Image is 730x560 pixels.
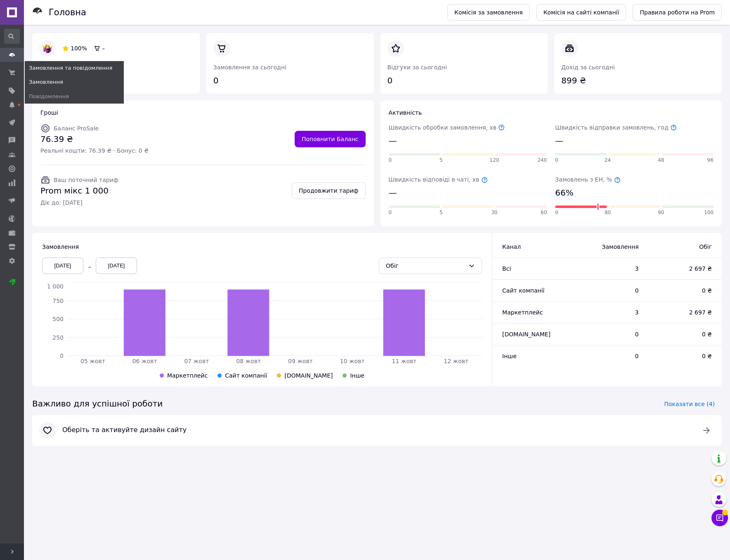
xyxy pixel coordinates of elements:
[42,243,79,250] span: Замовлення
[167,372,208,379] span: Маркетплейс
[502,243,521,250] span: Канал
[49,7,86,17] h1: Головна
[555,157,558,164] span: 0
[555,135,563,147] span: —
[32,415,722,446] a: Оберіть та активуйте дизайн сайту
[236,358,261,364] tspan: 08 жовт
[707,157,713,164] span: 96
[605,209,611,216] span: 80
[284,372,333,379] span: [DOMAIN_NAME]
[389,124,505,131] span: Швидкість обробки замовлення, хв
[350,372,364,379] span: Інше
[40,146,149,155] span: Реальні кошти: 76.39 ₴ · Бонус: 0 ₴
[225,372,267,379] span: Сайт компанії
[71,45,87,52] span: 100%
[40,198,118,207] span: Діє до: [DATE]
[29,78,63,86] span: Замовлення
[490,157,499,164] span: 120
[47,283,64,290] tspan: 1 000
[29,64,112,72] span: Замовлення та повідомлення
[605,157,611,164] span: 24
[633,4,722,21] a: Правила роботи на Prom
[502,353,517,359] span: Інше
[80,358,105,364] tspan: 05 жовт
[40,185,118,197] span: Prom мікс 1 000
[389,109,422,116] span: Активність
[555,124,677,131] span: Швидкість відправки замовлень, год
[102,45,105,52] span: –
[579,352,638,360] span: 0
[711,510,728,526] button: Чат з покупцем
[502,331,550,338] span: [DOMAIN_NAME]
[32,398,163,410] span: Важливо для успішної роботи
[52,334,64,340] tspan: 250
[62,425,692,435] span: Оберіть та активуйте дизайн сайту
[655,265,712,273] span: 2 697 ₴
[655,352,712,360] span: 0 ₴
[40,133,149,145] span: 76.39 ₴
[655,330,712,338] span: 0 ₴
[389,187,397,199] span: —
[555,209,558,216] span: 0
[386,261,465,270] div: Обіг
[389,209,392,216] span: 0
[288,358,313,364] tspan: 09 жовт
[42,258,83,274] div: [DATE]
[555,176,620,183] span: Замовлень з ЕН, %
[184,358,209,364] tspan: 07 жовт
[96,258,137,274] div: [DATE]
[664,400,715,408] span: Показати все (4)
[389,176,488,183] span: Швидкість відповіді в чаті, хв
[25,90,124,104] a: Повідомлення
[389,135,397,147] span: —
[502,309,543,316] span: Маркетплейс
[392,358,416,364] tspan: 11 жовт
[29,93,69,100] span: Повідомлення
[444,358,468,364] tspan: 12 жовт
[60,352,64,359] tspan: 0
[54,125,99,132] span: Баланс ProSale
[54,177,118,183] span: Ваш поточний тариф
[579,243,638,251] span: Замовлення
[541,209,547,216] span: 60
[537,157,547,164] span: 240
[292,182,366,199] a: Продовжити тариф
[502,287,544,294] span: Сайт компанії
[295,131,366,147] a: Поповнити Баланс
[52,297,64,304] tspan: 750
[579,330,638,338] span: 0
[579,286,638,295] span: 0
[439,209,443,216] span: 5
[555,187,573,199] span: 66%
[340,358,365,364] tspan: 10 жовт
[502,265,511,272] span: Всi
[25,75,124,89] a: Замовлення
[704,209,713,216] span: 100
[579,265,638,273] span: 3
[655,286,712,295] span: 0 ₴
[389,157,392,164] span: 0
[579,308,638,317] span: 3
[439,157,443,164] span: 5
[658,157,664,164] span: 48
[658,209,664,216] span: 90
[132,358,157,364] tspan: 06 жовт
[655,243,712,251] span: Обіг
[536,4,626,21] a: Комісія на сайті компанії
[491,209,497,216] span: 30
[447,4,530,21] a: Комісія за замовлення
[655,308,712,317] span: 2 697 ₴
[52,316,64,322] tspan: 500
[40,109,58,116] span: Гроші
